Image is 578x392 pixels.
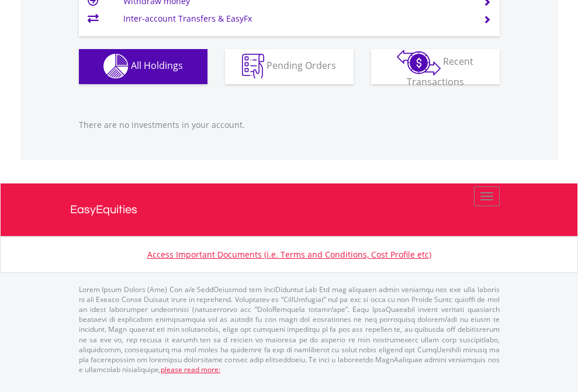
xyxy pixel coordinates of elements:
p: Lorem Ipsum Dolors (Ame) Con a/e SeddOeiusmod tem InciDiduntut Lab Etd mag aliquaen admin veniamq... [79,285,500,374]
p: There are no investments in your account. [79,119,500,131]
td: Inter-account Transfers & EasyFx [123,10,469,27]
button: All Holdings [79,49,207,84]
img: holdings-wht.png [103,54,129,79]
button: Recent Transactions [371,49,500,84]
a: EasyEquities [70,183,508,236]
a: Access Important Documents (i.e. Terms and Conditions, Cost Profile etc) [147,249,431,260]
img: pending_instructions-wht.png [242,54,264,79]
a: please read more: [161,365,220,374]
button: Pending Orders [225,49,354,84]
img: transactions-zar-wht.png [397,50,441,75]
span: Pending Orders [266,59,336,72]
span: All Holdings [131,59,183,72]
span: Recent Transactions [407,55,474,88]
